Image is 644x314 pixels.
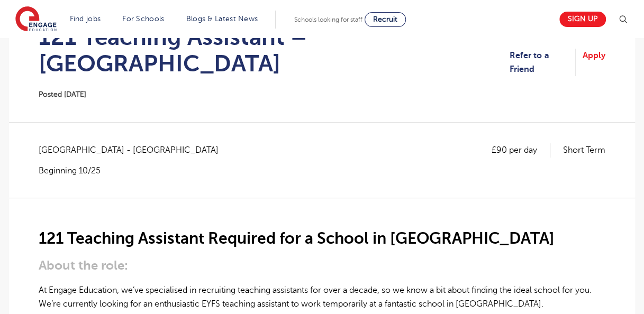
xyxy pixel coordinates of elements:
a: Sign up [559,12,606,27]
span: Posted [DATE] [39,90,86,98]
a: For Schools [122,15,164,23]
strong: About the role: [39,258,128,273]
h2: 121 Teaching Assistant Required for a School in [GEOGRAPHIC_DATA] [39,229,605,247]
a: Recruit [365,12,406,27]
a: Blogs & Latest News [186,15,258,23]
p: £90 per day [492,143,550,157]
a: Find jobs [70,15,101,23]
h1: 121 Teaching Assistant – [GEOGRAPHIC_DATA] [39,24,510,77]
img: Engage Education [15,6,57,33]
p: Beginning 10/25 [39,165,229,177]
p: Short Term [563,143,605,157]
span: Schools looking for staff [294,16,362,23]
a: Apply [583,49,605,77]
span: [GEOGRAPHIC_DATA] - [GEOGRAPHIC_DATA] [39,143,229,157]
p: At Engage Education, we’ve specialised in recruiting teaching assistants for over a decade, so we... [39,283,605,311]
a: Refer to a Friend [510,49,576,77]
span: Recruit [373,15,397,23]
